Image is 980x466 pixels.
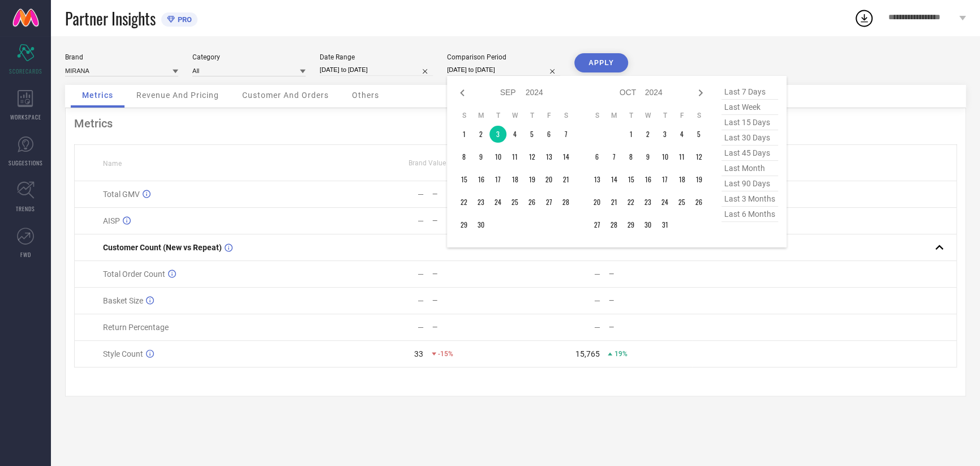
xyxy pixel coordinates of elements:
[721,161,778,176] span: last month
[432,190,515,198] div: —
[690,148,707,165] td: Sat Oct 12 2024
[673,194,690,211] td: Fri Oct 25 2024
[455,148,472,165] td: Sun Sep 08 2024
[656,194,673,211] td: Thu Oct 24 2024
[594,270,600,279] div: —
[594,296,600,305] div: —
[721,100,778,115] span: last week
[690,126,707,143] td: Sat Oct 05 2024
[721,146,778,161] span: last 45 days
[175,15,192,24] span: PRO
[557,111,574,120] th: Saturday
[608,270,691,278] div: —
[588,216,605,233] td: Sun Oct 27 2024
[9,67,42,75] span: SCORECARDS
[588,111,605,120] th: Sunday
[690,171,707,188] td: Sat Oct 19 2024
[622,148,639,165] td: Tue Oct 08 2024
[854,8,874,28] div: Open download list
[605,216,622,233] td: Mon Oct 28 2024
[103,216,120,225] span: AISP
[656,126,673,143] td: Thu Oct 03 2024
[82,91,113,100] span: Metrics
[721,176,778,191] span: last 90 days
[418,296,424,305] div: —
[639,111,656,120] th: Wednesday
[575,349,599,358] div: 15,765
[506,148,523,165] td: Wed Sep 11 2024
[639,194,656,211] td: Wed Oct 23 2024
[622,216,639,233] td: Tue Oct 29 2024
[694,86,707,100] div: Next month
[523,194,540,211] td: Thu Sep 26 2024
[414,349,423,358] div: 33
[721,115,778,130] span: last 15 days
[540,171,557,188] td: Fri Sep 20 2024
[656,148,673,165] td: Thu Oct 10 2024
[721,191,778,207] span: last 3 months
[614,350,627,358] span: 19%
[622,171,639,188] td: Tue Oct 15 2024
[656,216,673,233] td: Thu Oct 31 2024
[557,171,574,188] td: Sat Sep 21 2024
[432,217,515,225] div: —
[489,148,506,165] td: Tue Sep 10 2024
[557,148,574,165] td: Sat Sep 14 2024
[540,126,557,143] td: Fri Sep 06 2024
[352,91,379,100] span: Others
[418,216,424,225] div: —
[588,171,605,188] td: Sun Oct 13 2024
[605,171,622,188] td: Mon Oct 14 2024
[74,117,957,130] div: Metrics
[608,323,691,331] div: —
[639,216,656,233] td: Wed Oct 30 2024
[622,111,639,120] th: Tuesday
[605,111,622,120] th: Monday
[557,126,574,143] td: Sat Sep 07 2024
[455,86,469,100] div: Previous month
[656,111,673,120] th: Thursday
[8,159,43,167] span: SUGGESTIONS
[409,159,446,167] span: Brand Value
[639,171,656,188] td: Wed Oct 16 2024
[103,160,122,168] span: Name
[103,270,165,279] span: Total Order Count
[489,171,506,188] td: Tue Sep 17 2024
[690,194,707,211] td: Sat Oct 26 2024
[103,296,143,305] span: Basket Size
[472,148,489,165] td: Mon Sep 09 2024
[690,111,707,120] th: Saturday
[506,194,523,211] td: Wed Sep 25 2024
[523,111,540,120] th: Thursday
[540,111,557,120] th: Friday
[472,194,489,211] td: Mon Sep 23 2024
[103,190,140,199] span: Total GMV
[622,126,639,143] td: Tue Oct 01 2024
[639,148,656,165] td: Wed Oct 09 2024
[673,111,690,120] th: Friday
[438,350,453,358] span: -15%
[622,194,639,211] td: Tue Oct 22 2024
[418,323,424,332] div: —
[103,349,143,358] span: Style Count
[588,148,605,165] td: Sun Oct 06 2024
[136,91,219,100] span: Revenue And Pricing
[523,171,540,188] td: Thu Sep 19 2024
[608,297,691,305] div: —
[320,53,433,61] div: Date Range
[418,190,424,199] div: —
[605,148,622,165] td: Mon Oct 07 2024
[506,171,523,188] td: Wed Sep 18 2024
[432,297,515,305] div: —
[472,171,489,188] td: Mon Sep 16 2024
[523,126,540,143] td: Thu Sep 05 2024
[656,171,673,188] td: Thu Oct 17 2024
[447,53,560,61] div: Comparison Period
[320,64,433,76] input: Select date range
[639,126,656,143] td: Wed Oct 02 2024
[447,64,560,76] input: Select comparison period
[418,270,424,279] div: —
[594,323,600,332] div: —
[540,194,557,211] td: Fri Sep 27 2024
[721,207,778,222] span: last 6 months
